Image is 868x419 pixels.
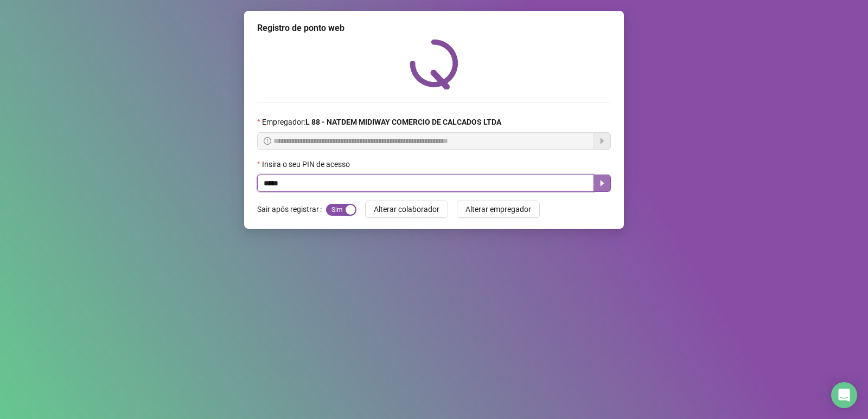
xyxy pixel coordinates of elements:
[365,201,448,218] button: Alterar colaborador
[831,382,857,408] div: Open Intercom Messenger
[257,22,611,35] div: Registro de ponto web
[598,179,607,188] span: caret-right
[465,203,531,215] span: Alterar empregador
[257,158,357,170] label: Insira o seu PIN de acesso
[305,118,501,126] strong: L 88 - NATDEM MIDIWAY COMERCIO DE CALCADOS LTDA
[374,203,439,215] span: Alterar colaborador
[410,39,458,89] img: QRPoint
[457,201,540,218] button: Alterar empregador
[257,201,326,218] label: Sair após registrar
[264,137,271,145] span: info-circle
[262,116,501,128] span: Empregador :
